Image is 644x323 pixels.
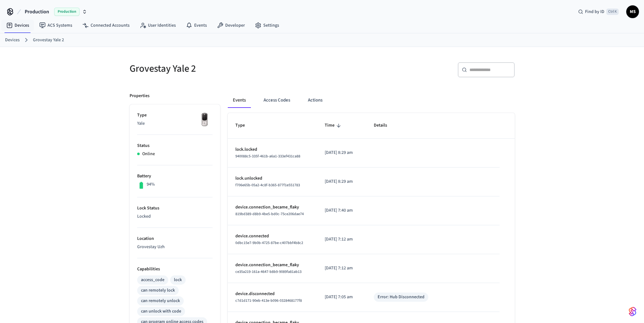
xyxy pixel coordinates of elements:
div: can remotely unlock [141,298,180,304]
a: Devices [1,20,34,31]
button: MS [626,5,639,18]
div: lock [174,277,182,283]
p: [DATE] 7:12 am [325,236,359,243]
span: Time [325,121,343,130]
a: ACS Systems [34,20,77,31]
div: can unlock with code [141,308,181,315]
p: [DATE] 8:29 am [325,149,359,156]
a: Settings [250,20,284,31]
a: User Identities [135,20,181,31]
span: Details [374,121,395,130]
span: 0dbc15e7-9b0b-4725-87be-c407bbf4b8c2 [235,240,303,246]
span: ce35a219-161a-4647-b8b9-9089fa81ab13 [235,269,302,274]
p: device.disconnected [235,291,309,297]
a: Grovestay Yale 2 [33,37,64,43]
p: [DATE] 8:29 am [325,178,359,185]
img: SeamLogoGradient.69752ec5.svg [629,307,636,317]
button: Actions [303,93,328,108]
div: ant example [228,93,515,108]
p: device.connected [235,233,309,240]
span: Find by ID [585,9,604,15]
p: lock.locked [235,146,309,153]
span: f706e65b-05a2-4c8f-b365-877f1e551783 [235,182,300,188]
span: Type [235,121,253,130]
p: Online [142,151,155,157]
p: Lock Status [137,205,213,212]
span: c7d1d171-90eb-413e-b096-0328468177f8 [235,298,302,303]
p: [DATE] 7:05 am [325,294,359,300]
div: Error: Hub Disconnected [378,294,424,300]
p: Location [137,235,213,242]
p: 94% [147,181,155,188]
p: Type [137,112,213,119]
p: device.connection_became_flaky [235,262,309,268]
p: Status [137,142,213,149]
button: Access Codes [258,93,295,108]
button: Events [228,93,251,108]
p: Yale [137,120,213,127]
p: device.connection_became_flaky [235,204,309,211]
p: Battery [137,173,213,180]
a: Connected Accounts [77,20,135,31]
p: Locked [137,213,213,220]
p: Grovestay Uzh [137,244,213,250]
p: lock.unlocked [235,175,309,182]
span: 940088c5-335f-461b-a6a1-333ef431ca88 [235,154,300,159]
img: Yale Assure Touchscreen Wifi Smart Lock, Satin Nickel, Front [197,112,213,128]
span: Production [25,8,49,16]
div: Find by IDCtrl K [573,6,624,17]
div: access_code [141,277,164,283]
p: [DATE] 7:40 am [325,207,359,214]
p: Properties [130,93,150,99]
span: MS [627,6,638,17]
div: can remotely lock [141,287,175,294]
span: Ctrl K [606,9,619,15]
p: [DATE] 7:12 am [325,265,359,272]
a: Developer [212,20,250,31]
h5: Grovestay Yale 2 [130,62,318,75]
a: Devices [5,37,20,43]
span: 819bd389-d8b9-4be5-bd0c-75ce206dae74 [235,211,304,217]
p: Capabilities [137,266,213,273]
a: Events [181,20,212,31]
span: Production [54,8,80,16]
